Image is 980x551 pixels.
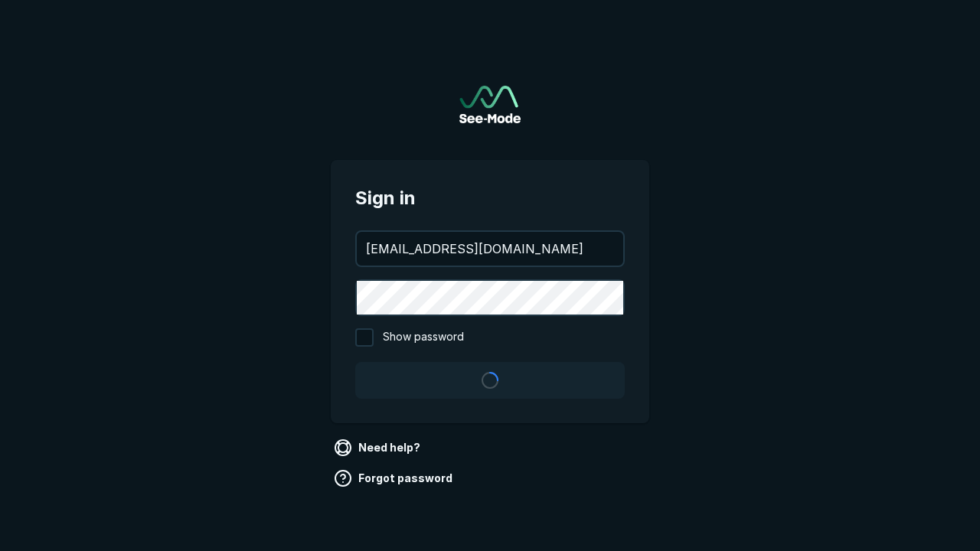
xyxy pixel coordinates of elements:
a: Need help? [331,435,426,460]
a: Forgot password [331,466,459,491]
span: Show password [383,328,464,347]
img: See-Mode Logo [459,86,521,123]
span: Sign in [355,184,625,212]
a: Go to sign in [459,86,521,123]
input: your@email.com [357,232,623,266]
